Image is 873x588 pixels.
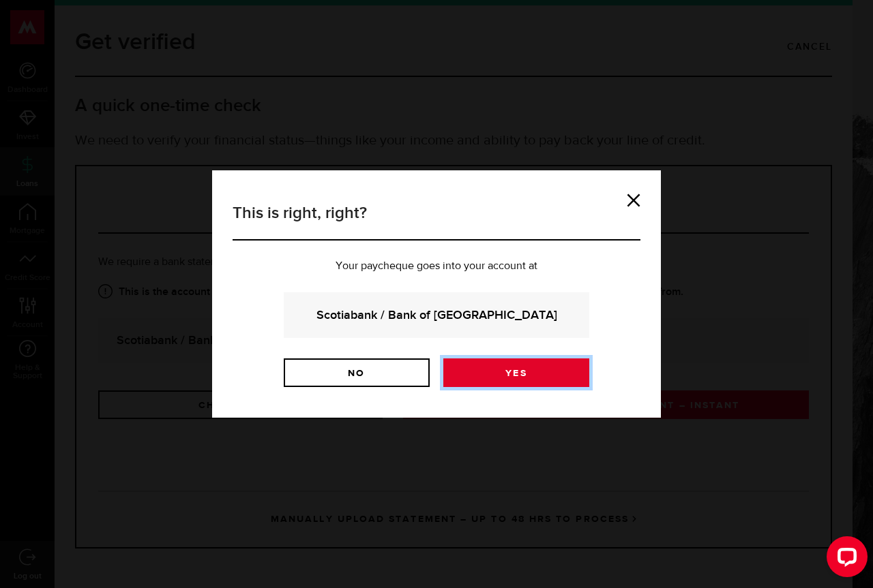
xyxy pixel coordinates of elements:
[233,261,640,272] p: Your paycheque goes into your account at
[443,358,589,387] a: Yes
[302,306,571,324] strong: Scotiabank / Bank of [GEOGRAPHIC_DATA]
[284,358,430,387] a: No
[233,201,640,241] h3: This is right, right?
[816,531,873,588] iframe: LiveChat chat widget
